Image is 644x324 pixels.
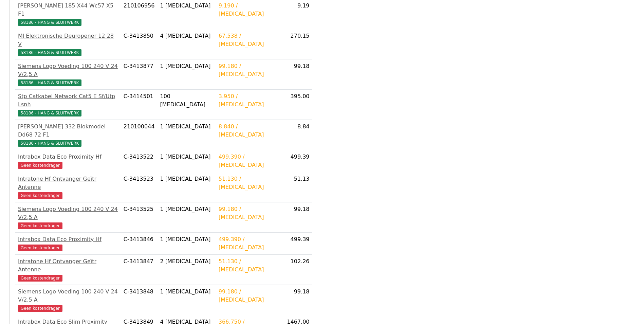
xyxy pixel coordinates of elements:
[18,2,118,18] div: [PERSON_NAME] 185 X44 Wc57 X5 F1
[18,32,118,48] div: Ml Elektronische Deuropener 12 28 V
[18,79,81,86] span: 58186 - HANG & SLUITWERK
[18,175,118,191] div: Intratone Hf Ontvanger Geïtr Antenne
[219,257,282,274] div: 51.130 / [MEDICAL_DATA]
[18,192,62,199] span: Geen kostendrager
[18,110,81,116] span: 58186 - HANG & SLUITWERK
[18,222,62,229] span: Geen kostendrager
[121,59,158,90] td: C-3413877
[284,255,312,285] td: 102.26
[284,202,312,233] td: 99.18
[18,19,81,26] span: 58186 - HANG & SLUITWERK
[284,233,312,255] td: 499.39
[18,288,118,304] div: Siemens Logo Voeding 100 240 V 24 V/2,5 A
[160,175,213,183] div: 1 [MEDICAL_DATA]
[121,202,158,233] td: C-3413525
[121,255,158,285] td: C-3413847
[160,92,213,109] div: 100 [MEDICAL_DATA]
[18,153,118,161] div: Intrabox Data Eco Proximity Hf
[219,153,282,169] div: 499.390 / [MEDICAL_DATA]
[18,257,118,282] a: Intratone Hf Ontvanger Geïtr AntenneGeen kostendrager
[121,29,158,59] td: C-3413850
[18,235,118,244] div: Intrabox Data Eco Proximity Hf
[284,120,312,150] td: 8.84
[18,235,118,252] a: Intrabox Data Eco Proximity HfGeen kostendrager
[219,92,282,109] div: 3.950 / [MEDICAL_DATA]
[160,288,213,296] div: 1 [MEDICAL_DATA]
[18,275,62,282] span: Geen kostendrager
[18,162,62,169] span: Geen kostendrager
[219,123,282,139] div: 8.840 / [MEDICAL_DATA]
[121,90,158,120] td: C-3414501
[18,49,81,56] span: 58186 - HANG & SLUITWERK
[18,305,62,312] span: Geen kostendrager
[121,150,158,172] td: C-3413522
[160,62,213,70] div: 1 [MEDICAL_DATA]
[18,123,118,139] div: [PERSON_NAME] 332 Blokmodel Dd68 72 F1
[219,288,282,304] div: 99.180 / [MEDICAL_DATA]
[18,62,118,78] div: Siemens Logo Voeding 100 240 V 24 V/2,5 A
[121,233,158,255] td: C-3413846
[18,153,118,169] a: Intrabox Data Eco Proximity HfGeen kostendrager
[219,205,282,221] div: 99.180 / [MEDICAL_DATA]
[18,175,118,199] a: Intratone Hf Ontvanger Geïtr AntenneGeen kostendrager
[219,235,282,252] div: 499.390 / [MEDICAL_DATA]
[284,59,312,90] td: 99.18
[160,2,213,10] div: 1 [MEDICAL_DATA]
[18,92,118,109] div: Stp Catkabel Network Cat5 E Sf/Utp Lsnh
[18,257,118,274] div: Intratone Hf Ontvanger Geïtr Antenne
[284,285,312,315] td: 99.18
[160,257,213,266] div: 2 [MEDICAL_DATA]
[219,32,282,48] div: 67.538 / [MEDICAL_DATA]
[18,205,118,221] div: Siemens Logo Voeding 100 240 V 24 V/2,5 A
[219,62,282,78] div: 99.180 / [MEDICAL_DATA]
[284,172,312,202] td: 51.13
[18,140,81,147] span: 58186 - HANG & SLUITWERK
[160,123,213,131] div: 1 [MEDICAL_DATA]
[160,205,213,213] div: 1 [MEDICAL_DATA]
[160,32,213,40] div: 4 [MEDICAL_DATA]
[284,90,312,120] td: 395.00
[121,172,158,202] td: C-3413523
[18,288,118,312] a: Siemens Logo Voeding 100 240 V 24 V/2,5 AGeen kostendrager
[284,150,312,172] td: 499.39
[219,2,282,18] div: 9.190 / [MEDICAL_DATA]
[18,62,118,87] a: Siemens Logo Voeding 100 240 V 24 V/2,5 A58186 - HANG & SLUITWERK
[18,2,118,26] a: [PERSON_NAME] 185 X44 Wc57 X5 F158186 - HANG & SLUITWERK
[219,175,282,191] div: 51.130 / [MEDICAL_DATA]
[160,153,213,161] div: 1 [MEDICAL_DATA]
[18,245,62,251] span: Geen kostendrager
[121,285,158,315] td: C-3413848
[18,205,118,230] a: Siemens Logo Voeding 100 240 V 24 V/2,5 AGeen kostendrager
[121,120,158,150] td: 210100044
[18,92,118,117] a: Stp Catkabel Network Cat5 E Sf/Utp Lsnh58186 - HANG & SLUITWERK
[18,123,118,147] a: [PERSON_NAME] 332 Blokmodel Dd68 72 F158186 - HANG & SLUITWERK
[18,32,118,56] a: Ml Elektronische Deuropener 12 28 V58186 - HANG & SLUITWERK
[160,235,213,244] div: 1 [MEDICAL_DATA]
[284,29,312,59] td: 270.15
